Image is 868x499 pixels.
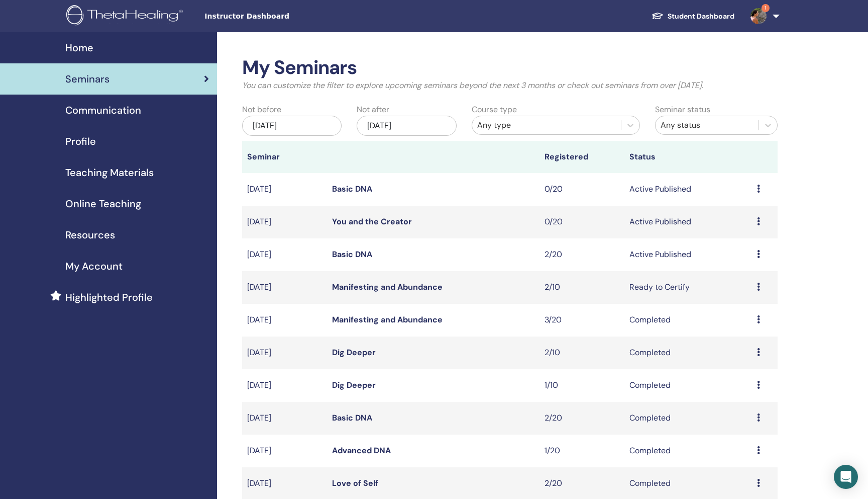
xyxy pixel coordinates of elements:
span: Teaching Materials [65,165,154,180]
label: Not before [242,104,281,116]
td: 2/20 [539,238,624,271]
img: logo.png [66,5,186,28]
a: Basic DNA [332,249,372,260]
a: Student Dashboard [643,7,742,26]
td: 1/10 [539,369,624,402]
label: Not after [357,104,389,116]
div: [DATE] [357,116,456,136]
td: [DATE] [242,206,327,238]
span: Instructor Dashboard [204,11,355,22]
td: 2/10 [539,271,624,304]
img: default.jpg [750,8,767,24]
td: Completed [624,304,752,337]
th: Registered [539,141,624,173]
label: Course type [472,104,517,116]
span: Home [65,40,93,55]
td: Active Published [624,206,752,238]
td: 0/20 [539,206,624,238]
a: You and the Creator [332,216,412,227]
td: 2/20 [539,402,624,435]
td: 2/10 [539,337,624,369]
a: Advanced DNA [332,445,391,456]
div: Open Intercom Messenger [834,465,858,489]
span: Seminars [65,71,110,87]
td: Completed [624,369,752,402]
td: [DATE] [242,337,327,369]
span: Profile [65,134,96,149]
td: [DATE] [242,435,327,467]
td: Completed [624,402,752,435]
a: Basic DNA [332,184,372,194]
td: Completed [624,337,752,369]
a: Basic DNA [332,412,372,423]
div: [DATE] [242,116,342,136]
a: Manifesting and Abundance [332,314,443,325]
th: Status [624,141,752,173]
a: Dig Deeper [332,347,376,358]
td: Active Published [624,173,752,206]
a: Dig Deeper [332,380,376,390]
span: 1 [762,4,770,12]
div: Any type [477,119,616,131]
td: 0/20 [539,173,624,206]
td: [DATE] [242,304,327,337]
p: You can customize the filter to explore upcoming seminars beyond the next 3 months or check out s... [242,79,778,92]
div: Any status [661,119,753,131]
td: [DATE] [242,238,327,271]
img: graduation-cap-white.svg [652,12,664,20]
td: Completed [624,435,752,467]
span: My Account [65,259,123,274]
td: Active Published [624,238,752,271]
a: Manifesting and Abundance [332,282,443,292]
span: Communication [65,103,141,118]
td: 3/20 [539,304,624,337]
h2: My Seminars [242,56,778,79]
td: 1/20 [539,435,624,467]
td: [DATE] [242,173,327,206]
a: Love of Self [332,478,378,488]
th: Seminar [242,141,327,173]
td: [DATE] [242,369,327,402]
td: [DATE] [242,402,327,435]
td: [DATE] [242,271,327,304]
td: Ready to Certify [624,271,752,304]
span: Online Teaching [65,196,141,211]
label: Seminar status [655,104,710,116]
span: Highlighted Profile [65,290,153,305]
span: Resources [65,227,115,242]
